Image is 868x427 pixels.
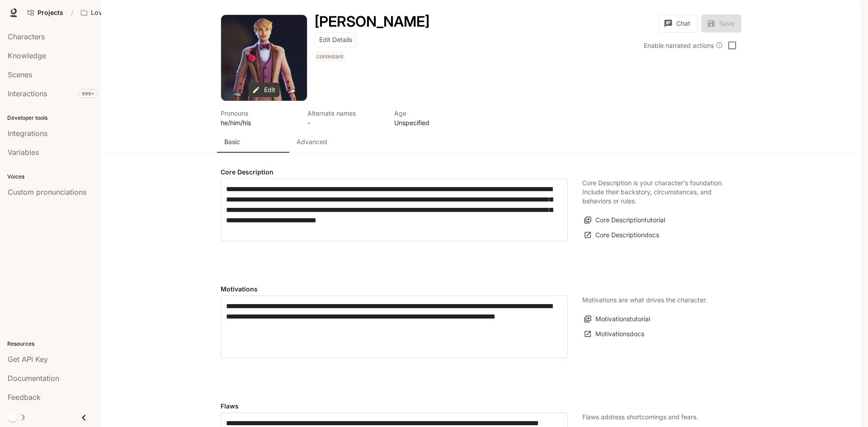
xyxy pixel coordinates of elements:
[91,9,136,17] p: Love Bird Cam
[582,312,652,327] button: Motivationstutorial
[221,108,297,127] button: Open character details dialog
[315,51,347,66] button: Open character details dialog
[307,118,383,127] p: -
[394,118,470,127] p: Unspecified
[582,178,727,206] p: Core Description is your character's foundation. Include their backstory, circumstances, and beha...
[38,9,63,17] span: Projects
[221,15,307,101] div: Avatar image
[221,178,568,241] div: label
[77,4,150,22] button: Open workspace menu
[316,53,344,60] p: contestant
[582,296,707,305] p: Motivations are what drives the character.
[394,108,470,127] button: Open character details dialog
[582,213,667,228] button: Core Descriptiontutorial
[297,137,327,146] p: Advanced
[582,327,646,342] a: Motivationsdocs
[221,285,568,294] h4: Motivations
[658,14,698,33] button: Chat
[315,33,357,47] button: Edit Details
[582,228,661,243] a: Core Descriptiondocs
[582,413,698,422] p: Flaws address shortcomings and fears.
[224,137,240,146] p: Basic
[307,108,383,127] button: Open character details dialog
[67,8,77,18] div: /
[221,15,307,101] button: Open character avatar dialog
[24,4,67,22] a: Go to projects
[221,118,297,127] p: he/him/his
[221,108,297,118] p: Pronouns
[315,14,429,29] button: Open character details dialog
[394,108,470,118] p: Age
[221,402,568,411] h4: Flaws
[644,41,723,50] div: Enable narrated actions
[221,168,568,177] h4: Core Description
[249,83,280,98] button: Edit
[315,13,429,30] h1: [PERSON_NAME]
[315,51,347,62] span: contestant
[307,108,383,118] p: Alternate names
